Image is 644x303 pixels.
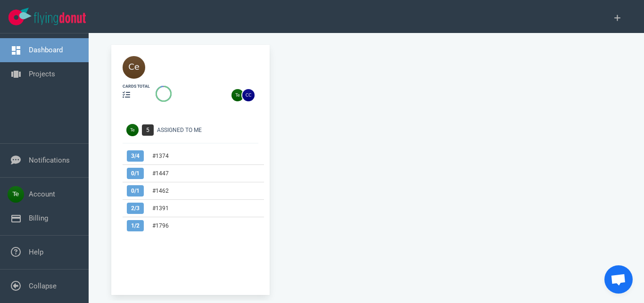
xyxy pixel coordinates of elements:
a: #1462 [152,188,169,194]
div: cards total [123,83,150,90]
div: Assigned To Me [157,126,264,134]
img: 26 [242,89,255,101]
span: 2 / 3 [127,203,144,214]
a: #1447 [152,170,169,177]
span: 0 / 1 [127,168,144,179]
a: Notifications [29,156,70,164]
a: Dashboard [29,46,63,54]
img: Avatar [126,124,139,136]
a: Chat abierto [604,265,633,294]
a: #1374 [152,153,169,159]
a: #1391 [152,205,169,212]
a: Billing [29,214,48,222]
span: 1 / 2 [127,220,144,231]
img: Flying Donut text logo [34,12,86,25]
a: Help [29,248,43,256]
a: Account [29,190,55,198]
a: #1796 [152,222,169,229]
span: 5 [142,124,154,136]
a: Collapse [29,282,57,290]
span: 3 / 4 [127,150,144,162]
img: 26 [231,89,244,101]
img: 40 [123,56,145,79]
span: 0 / 1 [127,185,144,197]
a: Projects [29,70,55,78]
